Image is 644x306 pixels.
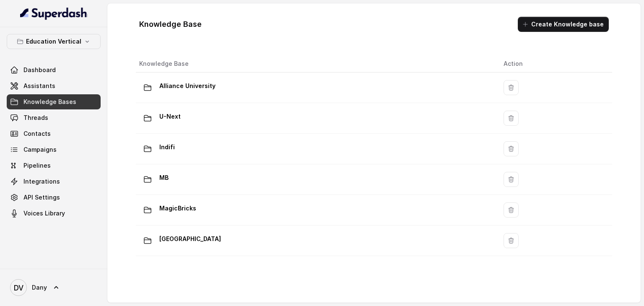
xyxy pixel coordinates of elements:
a: Assistants [7,78,101,93]
a: Threads [7,110,101,125]
a: API Settings [7,190,101,205]
span: Campaigns [23,145,57,154]
button: Create Knowledge base [518,17,609,32]
th: Knowledge Base [136,55,497,73]
button: Education Vertical [7,34,101,49]
a: Contacts [7,126,101,141]
a: Dashboard [7,62,101,78]
a: Dany [7,276,101,299]
a: Pipelines [7,158,101,173]
a: Integrations [7,174,101,189]
p: U-Next [159,110,181,123]
p: Education Vertical [26,36,81,47]
span: Pipelines [23,161,51,170]
span: Dany [32,283,47,292]
p: Alliance University [159,79,216,93]
span: Knowledge Bases [23,98,76,106]
span: API Settings [23,193,60,202]
h1: Knowledge Base [139,18,202,31]
span: Dashboard [23,66,56,74]
th: Action [497,55,612,73]
a: Campaigns [7,142,101,157]
a: Knowledge Bases [7,94,101,109]
span: Voices Library [23,209,65,218]
p: MB [159,171,169,184]
span: Integrations [23,177,60,186]
p: MagicBricks [159,202,196,215]
span: Threads [23,114,48,122]
a: Voices Library [7,206,101,221]
span: Contacts [23,130,51,138]
text: DV [14,283,23,292]
img: light.svg [20,7,88,20]
p: [GEOGRAPHIC_DATA] [159,232,221,246]
span: Assistants [23,82,55,90]
p: Indifi [159,140,175,154]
